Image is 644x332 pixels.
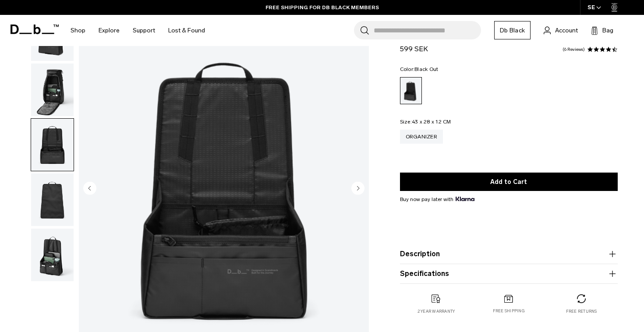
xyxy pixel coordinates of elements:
legend: Size: [400,119,451,124]
span: Account [555,26,578,35]
button: Bag [591,25,613,35]
button: Hugger Organizer Black Out [31,118,74,172]
img: Hugger Organizer Black Out [31,64,74,116]
span: 599 SEK [400,45,428,53]
p: Free shipping [493,308,525,314]
button: Specifications [400,268,618,279]
a: Account [544,25,578,35]
a: 6 reviews [563,47,585,52]
img: Hugger Organizer Black Out [31,173,74,226]
a: Support [133,15,155,46]
button: Previous slide [83,181,96,196]
legend: Color: [400,67,439,72]
a: Explore [99,15,120,46]
button: Hugger Organizer Black Out [31,228,74,282]
span: Bag [602,26,613,35]
a: Black Out [400,77,422,104]
img: {"height" => 20, "alt" => "Klarna"} [456,197,474,201]
a: Shop [71,15,85,46]
img: Hugger Organizer Black Out [31,229,74,281]
p: 2 year warranty [418,308,455,314]
img: Hugger Organizer Black Out [31,119,74,171]
button: Add to Cart [400,173,618,191]
a: Organizer [400,130,443,144]
button: Hugger Organizer Black Out [31,63,74,117]
nav: Main Navigation [64,15,212,46]
span: 43 x 28 x 12 CM [412,119,451,125]
a: Db Black [494,21,531,39]
a: FREE SHIPPING FOR DB BLACK MEMBERS [265,4,379,11]
span: Black Out [414,66,438,72]
p: Free returns [566,308,597,314]
button: Description [400,249,618,259]
span: Buy now pay later with [400,195,474,203]
a: Lost & Found [168,15,205,46]
button: Hugger Organizer Black Out [31,173,74,226]
button: Next slide [351,181,364,196]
